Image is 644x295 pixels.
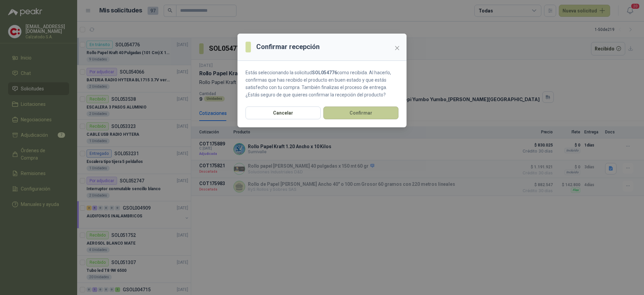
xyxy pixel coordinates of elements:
h3: Confirmar recepción [256,42,320,52]
strong: SOL054776 [312,70,337,75]
button: Cancelar [246,107,321,119]
button: Close [392,43,402,53]
span: close [394,45,400,51]
p: Estás seleccionando la solicitud como recibida. Al hacerlo, confirmas que has recibido el product... [246,69,398,98]
button: Confirmar [323,107,398,119]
